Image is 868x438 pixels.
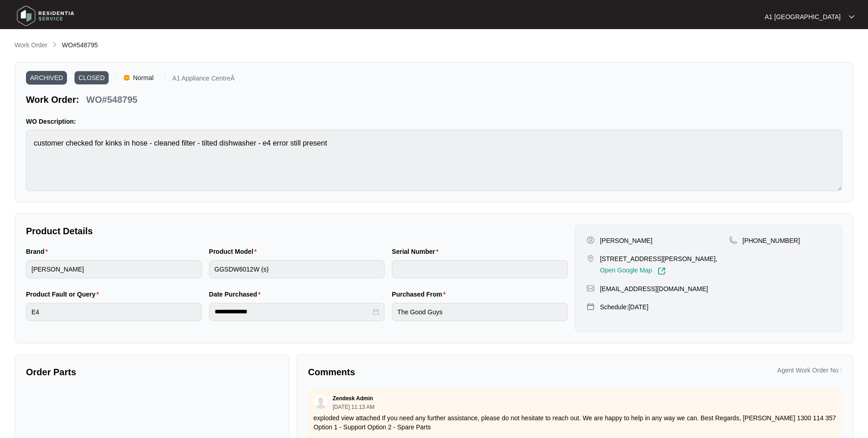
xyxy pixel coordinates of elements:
[26,225,568,237] p: Product Details
[124,75,129,81] img: Vercel Logo
[86,93,137,106] p: WO#548795
[26,247,51,256] label: Brand
[600,254,718,263] p: [STREET_ADDRESS][PERSON_NAME],
[13,40,49,50] a: Work Order
[333,404,375,410] p: [DATE] 11:13 AM
[14,2,77,30] img: residentia service logo
[26,366,278,378] p: Order Parts
[729,236,737,244] img: map-pin
[600,302,648,312] p: Schedule: [DATE]
[15,40,47,50] p: Work Order
[313,413,837,432] p: exploded view attached If you need any further assistance, please do not hesitate to reach out. W...
[26,71,67,85] span: ARCHIVED
[586,284,595,292] img: map-pin
[209,290,264,299] label: Date Purchased
[765,12,841,21] p: A1 [GEOGRAPHIC_DATA]
[600,236,652,245] p: [PERSON_NAME]
[586,236,595,244] img: user-pin
[26,290,103,299] label: Product Fault or Query
[657,267,666,275] img: Link-External
[600,284,708,293] p: [EMAIL_ADDRESS][DOMAIN_NAME]
[209,247,261,256] label: Product Model
[743,236,800,245] p: [PHONE_NUMBER]
[172,75,235,85] p: A1 Appliance CentreÂ
[777,366,842,375] p: Agent Work Order No :
[26,303,202,321] input: Product Fault or Query
[26,130,842,191] textarea: customer checked for kinks in hose - cleaned filter - tilted dishwasher - e4 error still present
[392,303,568,321] input: Purchased From
[215,307,371,317] input: Date Purchased
[392,290,449,299] label: Purchased From
[26,260,202,278] input: Brand
[129,71,157,85] span: Normal
[849,15,854,19] img: dropdown arrow
[308,366,569,378] p: Comments
[62,41,98,49] span: WO#548795
[392,260,568,278] input: Serial Number
[586,254,595,262] img: map-pin
[26,117,842,126] p: WO Description:
[392,247,442,256] label: Serial Number
[209,260,385,278] input: Product Model
[74,71,109,85] span: CLOSED
[26,93,79,106] p: Work Order:
[600,267,666,275] a: Open Google Map
[314,395,328,409] img: user.svg
[333,395,373,402] p: Zendesk Admin
[586,302,595,311] img: map-pin
[51,41,58,48] img: chevron-right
